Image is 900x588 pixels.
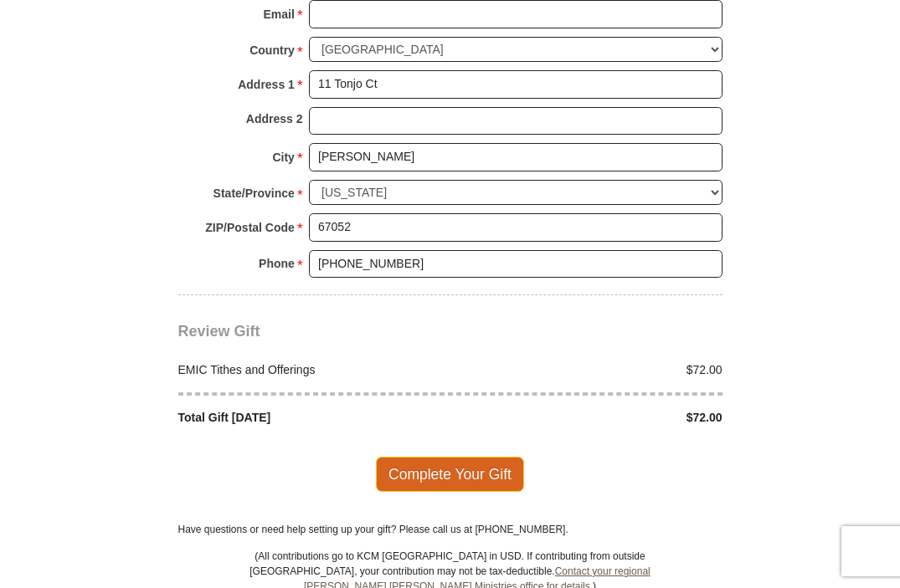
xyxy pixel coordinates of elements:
[238,73,295,96] strong: Address 1
[205,216,295,239] strong: ZIP/Postal Code
[376,457,524,492] span: Complete Your Gift
[264,3,295,26] strong: Email
[450,409,732,427] div: $72.00
[169,409,450,427] div: Total Gift [DATE]
[178,323,260,340] span: Review Gift
[213,182,295,205] strong: State/Province
[272,146,294,169] strong: City
[450,361,732,379] div: $72.00
[246,107,303,130] strong: Address 2
[249,38,295,62] strong: Country
[259,252,295,275] strong: Phone
[169,361,450,379] div: EMIC Tithes and Offerings
[178,522,723,537] p: Have questions or need help setting up your gift? Please call us at [PHONE_NUMBER].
